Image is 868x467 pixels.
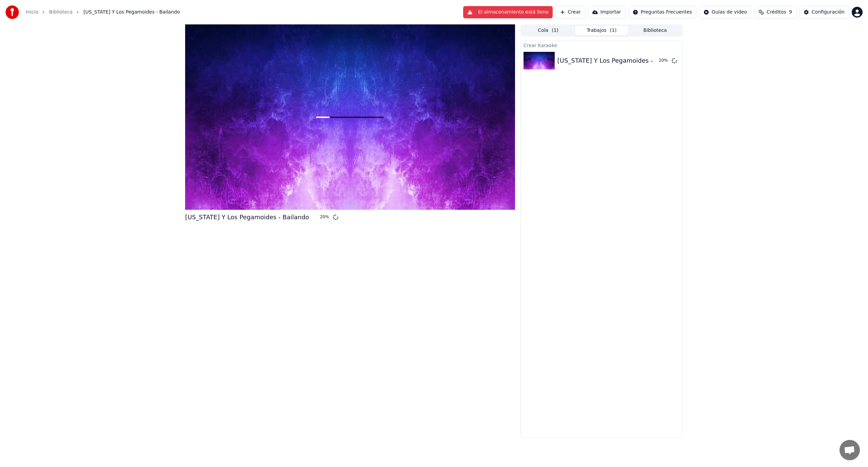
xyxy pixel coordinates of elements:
button: Crear [555,6,585,18]
button: Biblioteca [628,26,682,36]
button: Cola [521,26,575,36]
span: [US_STATE] Y Los Pegamoides - Bailando [83,9,180,16]
span: ( 1 ) [610,27,617,34]
button: El almacenamiento está lleno [463,6,552,18]
span: ( 1 ) [552,27,558,34]
button: Importar [588,6,626,18]
div: [US_STATE] Y Los Pegamoides - Bailando [557,56,682,65]
a: Chat abierto [840,440,860,460]
span: 9 [789,9,792,16]
div: 20 % [659,58,669,63]
span: Créditos [767,9,786,16]
a: Inicio [26,9,38,16]
button: Preguntas Frecuentes [628,6,696,18]
nav: breadcrumb [26,9,180,16]
div: [US_STATE] Y Los Pegamoides - Bailando [185,212,309,222]
button: Configuración [799,6,849,18]
div: Configuración [812,9,845,16]
button: Trabajos [575,26,629,36]
div: 20 % [320,215,330,220]
button: Créditos9 [754,6,796,18]
div: Crear Karaoke [521,41,683,49]
img: youka [5,5,19,19]
a: Biblioteca [49,9,73,16]
button: Guías de video [699,6,751,18]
